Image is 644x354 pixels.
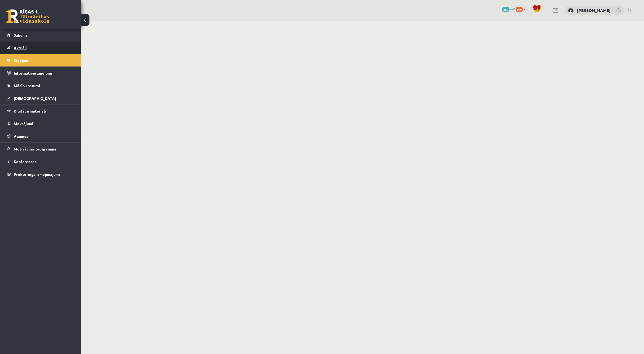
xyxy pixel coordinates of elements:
span: [DEMOGRAPHIC_DATA] [14,96,56,101]
a: 699 xp [515,7,530,11]
span: 699 [515,7,523,12]
a: [DEMOGRAPHIC_DATA] [7,92,74,104]
span: Digitālie materiāli [14,108,46,113]
a: Maksājumi [7,117,74,130]
img: Ksenija Tereško [568,8,573,13]
a: Motivācijas programma [7,143,74,155]
a: Sākums [7,29,74,41]
span: mP [510,7,515,11]
span: Konferences [14,159,36,164]
legend: Informatīvie ziņojumi [14,67,74,79]
span: Atzīmes [14,134,28,139]
span: Motivācijas programma [14,146,56,151]
span: xp [524,7,527,11]
a: 380 mP [502,7,515,11]
span: Sākums [14,33,27,37]
span: Aktuāli [14,45,27,50]
legend: Ziņojumi [14,54,74,66]
a: Ziņojumi [7,54,74,66]
a: Digitālie materiāli [7,105,74,117]
a: Proktoringa izmēģinājums [7,168,74,180]
span: Proktoringa izmēģinājums [14,172,61,177]
a: Mācību resursi [7,79,74,92]
a: Aktuāli [7,41,74,54]
a: Atzīmes [7,130,74,142]
a: [PERSON_NAME] [577,8,611,13]
a: Konferences [7,155,74,168]
span: Mācību resursi [14,83,40,88]
span: 380 [502,7,510,12]
a: Informatīvie ziņojumi [7,67,74,79]
a: Rīgas 1. Tālmācības vidusskola [6,9,49,23]
legend: Maksājumi [14,117,74,130]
